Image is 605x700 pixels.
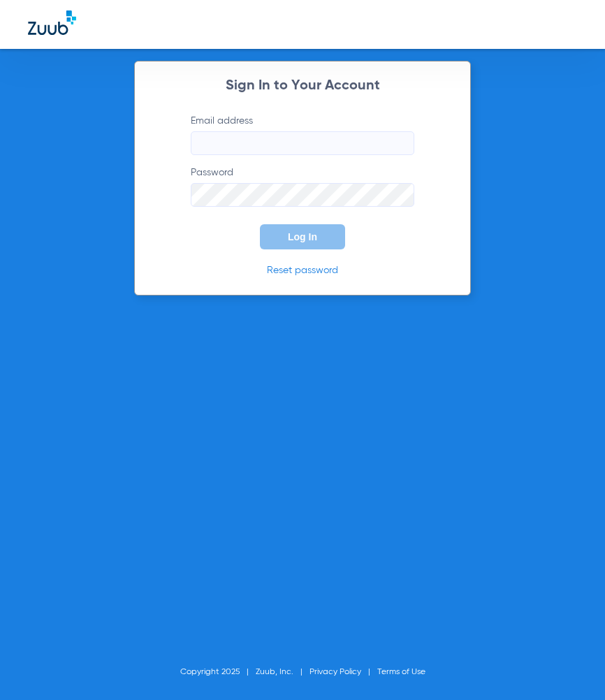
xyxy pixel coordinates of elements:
[28,10,76,35] img: Zuub Logo
[267,265,338,275] a: Reset password
[170,79,435,93] h2: Sign In to Your Account
[288,231,317,242] span: Log In
[260,224,345,249] button: Log In
[256,665,309,679] li: Zuub, Inc.
[180,665,256,679] li: Copyright 2025
[309,668,361,676] a: Privacy Policy
[191,114,414,155] label: Email address
[377,668,425,676] a: Terms of Use
[191,166,414,207] label: Password
[191,183,414,207] input: Password
[191,131,414,155] input: Email address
